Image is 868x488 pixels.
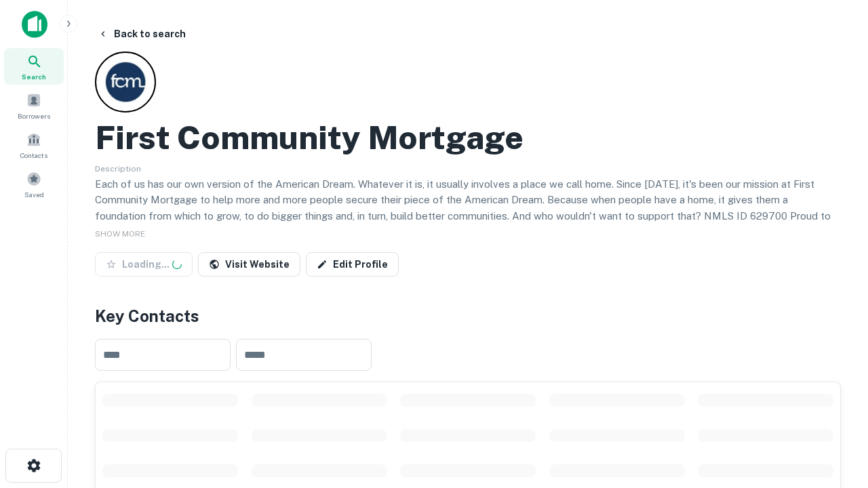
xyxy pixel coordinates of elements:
h2: First Community Mortgage [95,118,524,157]
span: Borrowers [18,110,50,121]
a: Saved [4,166,64,203]
span: Description [95,164,141,174]
iframe: Chat Widget [800,336,868,401]
p: Each of us has our own version of the American Dream. Whatever it is, it usually involves a place... [95,176,841,240]
img: capitalize-icon.png [22,11,47,38]
span: Saved [24,189,44,200]
h4: Key Contacts [95,304,841,328]
button: Back to search [92,22,191,46]
a: Edit Profile [306,252,399,277]
span: SHOW MORE [95,229,145,239]
a: Search [4,48,64,85]
a: Contacts [4,127,64,163]
a: Visit Website [198,252,300,277]
span: Contacts [20,150,47,161]
a: Borrowers [4,87,64,124]
span: Search [22,71,46,82]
